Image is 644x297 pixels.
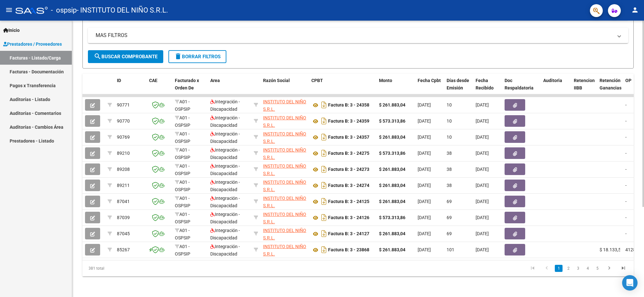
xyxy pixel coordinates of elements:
[117,102,130,107] span: 90771
[543,78,562,83] span: Auditoria
[263,147,306,160] span: INSTITUTO DEL NIÑO S.R.L.
[600,247,623,252] span: $ 18.133,56
[328,215,369,220] strong: Factura B: 3 - 24126
[117,167,130,172] span: 89208
[117,151,130,156] span: 89210
[447,167,452,172] span: 38
[476,167,489,172] span: [DATE]
[593,265,601,272] a: 5
[320,148,328,158] i: Descargar documento
[210,99,240,112] span: Integración - Discapacidad
[175,99,190,112] span: A01 - OSPSIP
[476,78,494,90] span: Fecha Recibido
[379,247,405,252] strong: $ 261.883,04
[379,135,405,140] strong: $ 261.883,04
[625,167,627,172] span: -
[625,215,627,220] span: -
[3,41,62,48] span: Prestadores / Proveedores
[526,265,539,272] a: go to first page
[263,162,306,176] div: 30707744053
[379,151,405,156] strong: $ 573.313,86
[625,199,627,204] span: -
[541,265,553,272] a: go to previous page
[473,74,502,102] datatable-header-cell: Fecha Recibido
[571,74,597,102] datatable-header-cell: Retencion IIBB
[149,78,157,83] span: CAE
[447,102,452,107] span: 10
[174,52,182,60] mat-icon: delete
[88,50,163,63] button: Buscar Comprobante
[263,114,306,128] div: 30707744053
[94,52,101,60] mat-icon: search
[175,244,190,256] span: A01 - OSPSIP
[94,54,157,60] span: Buscar Comprobante
[210,163,240,176] span: Integración - Discapacidad
[563,263,573,274] li: page 2
[328,103,369,108] strong: Factura B: 3 - 24358
[631,6,639,14] mat-icon: person
[625,231,627,236] span: -
[583,263,592,274] li: page 4
[476,183,489,188] span: [DATE]
[592,263,602,274] li: page 5
[175,131,190,144] span: A01 - OSPSIP
[117,231,130,236] span: 87045
[175,228,190,240] span: A01 - OSPSIP
[263,146,306,160] div: 30707744053
[117,78,121,83] span: ID
[379,215,405,220] strong: $ 573.313,86
[210,147,240,160] span: Integración - Discapacidad
[3,27,20,34] span: Inicio
[625,151,627,156] span: -
[502,74,541,102] datatable-header-cell: Doc Respaldatoria
[328,231,369,237] strong: Factura B: 3 - 24127
[328,151,369,156] strong: Factura B: 3 - 24275
[418,151,431,156] span: [DATE]
[328,199,369,204] strong: Factura B: 3 - 24125
[210,212,240,224] span: Integración - Discapacidad
[117,118,130,124] span: 90770
[320,116,328,126] i: Descargar documento
[328,247,369,253] strong: Factura B: 3 - 23868
[447,215,452,220] span: 69
[476,247,489,252] span: [DATE]
[175,180,190,192] span: A01 - OSPSIP
[379,167,405,172] strong: $ 261.883,04
[418,215,431,220] span: [DATE]
[263,228,306,240] span: INSTITUTO DEL NIÑO S.R.L.
[117,183,130,188] span: 89211
[320,245,328,255] i: Descargar documento
[584,265,592,272] a: 4
[418,183,431,188] span: [DATE]
[573,263,583,274] li: page 3
[175,115,190,128] span: A01 - OSPSIP
[328,135,369,140] strong: Factura B: 3 - 24357
[447,151,452,156] span: 38
[328,167,369,172] strong: Factura B: 3 - 24273
[564,265,572,272] a: 2
[541,74,571,102] datatable-header-cell: Auditoria
[625,102,627,107] span: -
[328,119,369,124] strong: Factura B: 3 - 24359
[555,265,563,272] a: 1
[574,265,582,272] a: 3
[263,130,306,144] div: 30707744053
[175,163,190,176] span: A01 - OSPSIP
[418,167,431,172] span: [DATE]
[263,180,306,192] span: INSTITUTO DEL NIÑO S.R.L.
[175,212,190,224] span: A01 - OSPSIP
[476,231,489,236] span: [DATE]
[328,183,369,188] strong: Factura B: 3 - 24274
[418,135,431,140] span: [DATE]
[5,6,13,14] mat-icon: menu
[263,243,306,256] div: 30707744053
[263,98,306,112] div: 30707744053
[379,231,405,236] strong: $ 261.883,04
[418,118,431,124] span: [DATE]
[376,74,415,102] datatable-header-cell: Monto
[117,199,130,204] span: 87041
[574,78,595,90] span: Retencion IIBB
[418,247,431,252] span: [DATE]
[625,135,627,140] span: -
[320,228,328,239] i: Descargar documento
